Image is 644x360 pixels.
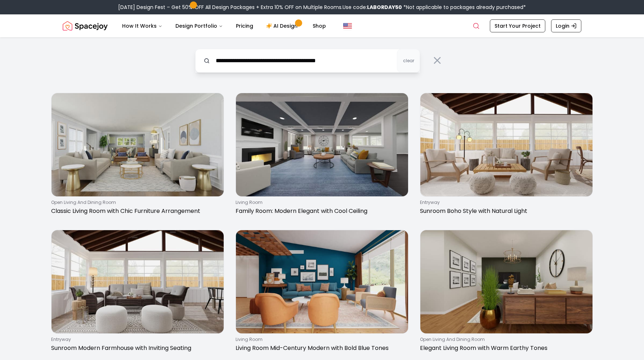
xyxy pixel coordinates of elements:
img: Sunroom Boho Style with Natural Light [420,93,592,196]
a: Living Room Mid-Century Modern with Bold Blue Tonesliving roomLiving Room Mid-Century Modern with... [236,230,408,355]
span: Use code: [343,4,402,11]
p: open living and dining room [51,200,221,205]
a: Start Your Project [490,19,545,32]
img: United States [343,22,352,30]
a: AI Design [260,19,305,33]
div: [DATE] Design Fest – Get 50% OFF All Design Packages + Extra 10% OFF on Multiple Rooms. [118,4,526,11]
img: Sunroom Modern Farmhouse with Inviting Seating [52,230,224,333]
a: Spacejoy [63,19,108,33]
img: Family Room: Modern Elegant with Cool Ceiling [236,93,408,196]
button: How It Works [116,19,168,33]
a: Sunroom Boho Style with Natural LightentrywaySunroom Boho Style with Natural Light [420,93,593,218]
a: Classic Living Room with Chic Furniture Arrangementopen living and dining roomClassic Living Room... [51,93,224,218]
p: Classic Living Room with Chic Furniture Arrangement [51,207,221,215]
a: Login [551,19,581,32]
img: Spacejoy Logo [63,19,108,33]
p: Living Room Mid-Century Modern with Bold Blue Tones [236,344,406,352]
span: *Not applicable to packages already purchased* [402,4,526,11]
p: entryway [420,200,590,205]
p: Elegant Living Room with Warm Earthy Tones [420,344,590,352]
p: Sunroom Boho Style with Natural Light [420,207,590,215]
p: entryway [51,337,221,342]
nav: Global [63,14,581,37]
span: clear [403,58,414,64]
p: living room [236,337,406,342]
p: open living and dining room [420,337,590,342]
p: living room [236,200,406,205]
img: Living Room Mid-Century Modern with Bold Blue Tones [236,230,408,333]
button: Design Portfolio [170,19,229,33]
button: clear [397,49,420,73]
nav: Main [116,19,332,33]
p: Sunroom Modern Farmhouse with Inviting Seating [51,344,221,352]
p: Family Room: Modern Elegant with Cool Ceiling [236,207,406,215]
a: Elegant Living Room with Warm Earthy Tonesopen living and dining roomElegant Living Room with War... [420,230,593,355]
a: Pricing [230,19,259,33]
a: Shop [307,19,332,33]
a: Family Room: Modern Elegant with Cool Ceilingliving roomFamily Room: Modern Elegant with Cool Cei... [236,93,408,218]
a: Sunroom Modern Farmhouse with Inviting SeatingentrywaySunroom Modern Farmhouse with Inviting Seating [51,230,224,355]
img: Elegant Living Room with Warm Earthy Tones [420,230,592,333]
b: LABORDAY50 [367,4,402,11]
img: Classic Living Room with Chic Furniture Arrangement [52,93,224,196]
